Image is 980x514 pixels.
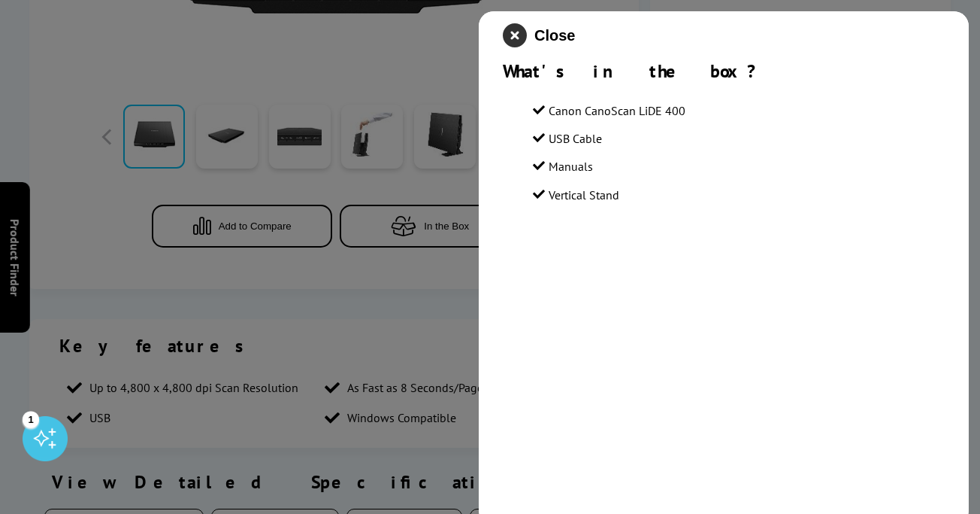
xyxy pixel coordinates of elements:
[503,59,945,83] div: What's in the box?
[549,103,685,118] span: Canon CanoScan LiDE 400
[549,187,619,202] span: Vertical Stand
[549,131,602,146] span: USB Cable
[503,23,575,47] button: close modal
[534,27,575,44] span: Close
[549,159,593,174] span: Manuals
[23,411,39,427] div: 1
